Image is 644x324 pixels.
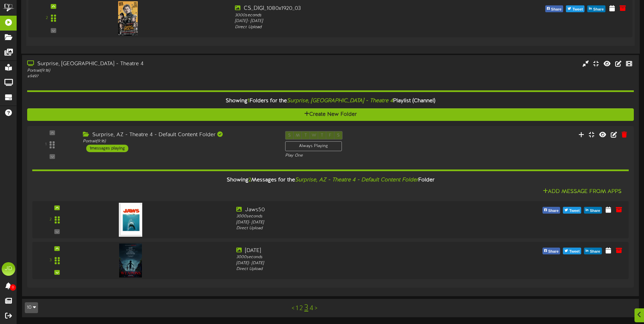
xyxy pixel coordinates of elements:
[236,206,475,214] div: Jaws50
[587,5,605,12] button: Share
[236,260,475,266] div: [DATE] - [DATE]
[27,173,634,187] div: Showing Messages for the Folder
[592,6,605,13] span: Share
[236,220,475,226] div: [DATE] - [DATE]
[249,177,251,183] span: 2
[566,5,585,12] button: Tweet
[542,248,560,254] button: Share
[236,247,475,255] div: [DATE]
[295,177,418,183] i: Surprise, AZ - Theatre 4 - Default Content Folder
[588,207,602,215] span: Share
[304,304,308,312] a: 3
[285,153,427,159] div: Play One
[27,60,274,68] div: Surprise, [GEOGRAPHIC_DATA] - Theatre 4
[568,248,581,255] span: Tweet
[27,108,634,121] button: Create New Folder
[547,207,560,215] span: Share
[542,207,560,214] button: Share
[247,98,250,104] span: 1
[83,131,275,139] div: Surprise, AZ - Theatre 4 - Default Content Folder
[563,248,581,254] button: Tweet
[550,6,563,13] span: Share
[571,6,584,13] span: Tweet
[25,302,38,313] button: 10
[287,98,393,104] i: Surprise, [GEOGRAPHIC_DATA] - Theatre 4
[119,203,142,237] img: ea52c071-c17d-46df-9561-055a51689c91.jpg
[547,248,560,255] span: Share
[2,262,15,276] div: JD
[584,207,602,214] button: Share
[584,248,602,254] button: Share
[22,94,639,108] div: Showing Folders for the Playlist (Channel)
[588,248,602,255] span: Share
[236,254,475,260] div: 3000 seconds
[86,145,128,152] div: 1 messages playing
[235,13,476,18] div: 3000 seconds
[235,5,476,13] div: CS_DIGI_1080x1920_03
[119,244,142,277] img: b1dd1492-00d1-4b75-b0d0-ab43cf9d499f.jpg
[236,214,475,219] div: 3000 seconds
[568,207,581,215] span: Tweet
[236,226,475,231] div: Direct Upload
[299,305,303,312] a: 2
[235,24,476,30] div: Direct Upload
[315,305,317,312] a: >
[236,266,475,272] div: Direct Upload
[235,18,476,24] div: [DATE] - [DATE]
[541,187,624,196] button: Add Message From Apps
[545,5,563,12] button: Share
[27,68,274,74] div: Portrait ( 9:16 )
[296,305,298,312] a: 1
[27,74,274,79] div: # 9497
[10,284,16,291] span: 0
[83,139,275,144] div: Portrait ( 9:16 )
[310,305,313,312] a: 4
[563,207,581,214] button: Tweet
[285,141,342,151] div: Always Playing
[118,1,137,35] img: 3ef954dc-5bc4-402c-9047-bec5234a34e0.jpg
[292,305,294,312] a: <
